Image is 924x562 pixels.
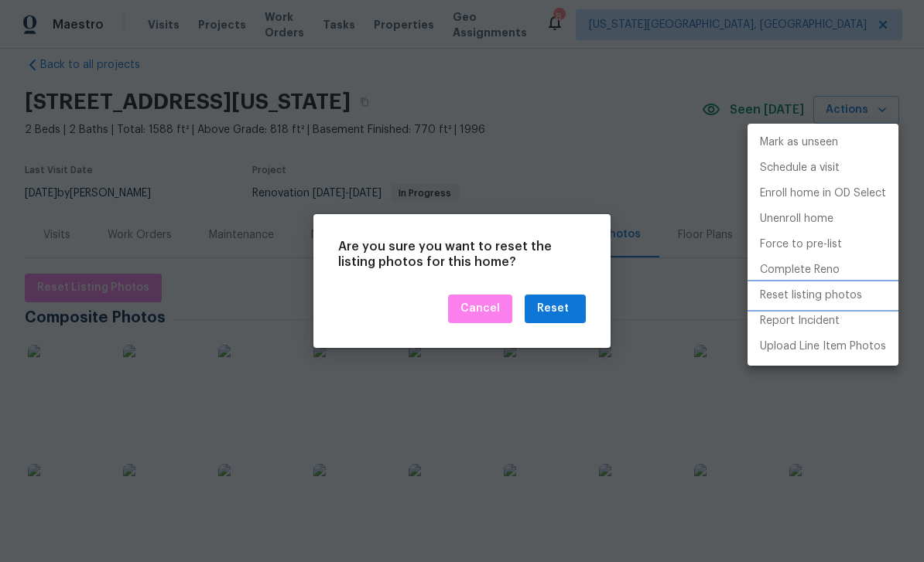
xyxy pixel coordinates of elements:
[760,186,886,202] p: Enroll home in OD Select
[760,339,886,355] p: Upload Line Item Photos
[760,288,862,304] p: Reset listing photos
[760,135,838,151] p: Mark as unseen
[760,262,840,278] p: Complete Reno
[760,160,840,176] p: Schedule a visit
[760,211,833,227] p: Unenroll home
[760,237,842,253] p: Force to pre-list
[760,313,840,329] p: Report Incident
